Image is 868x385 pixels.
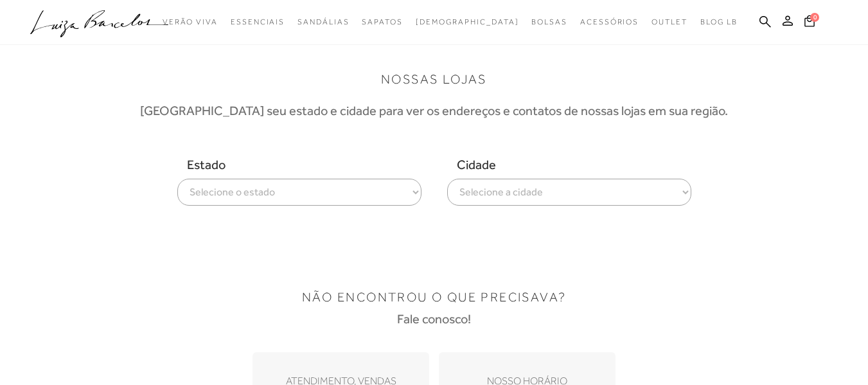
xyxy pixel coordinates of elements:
[163,17,218,26] span: Verão Viva
[297,10,349,34] a: categoryNavScreenReaderText
[580,10,639,34] a: categoryNavScreenReaderText
[447,157,691,172] span: Cidade
[231,17,285,26] span: Essenciais
[810,13,819,22] span: 0
[397,311,471,327] h3: Fale conosco!
[416,17,519,26] span: [DEMOGRAPHIC_DATA]
[651,17,687,26] span: Outlet
[231,10,285,34] a: categoryNavScreenReaderText
[140,103,728,118] h3: [GEOGRAPHIC_DATA] seu estado e cidade para ver os endereços e contatos de nossas lojas em sua reg...
[580,17,639,26] span: Acessórios
[700,10,738,34] a: BLOG LB
[651,10,687,34] a: categoryNavScreenReaderText
[362,17,402,26] span: Sapatos
[531,17,567,26] span: Bolsas
[362,10,402,34] a: categoryNavScreenReaderText
[416,10,519,34] a: noSubCategoriesText
[801,14,819,31] button: 0
[381,71,487,87] h1: NOSSAS LOJAS
[163,10,218,34] a: categoryNavScreenReaderText
[177,157,421,172] span: Estado
[297,17,349,26] span: Sandálias
[531,10,567,34] a: categoryNavScreenReaderText
[302,289,567,305] h1: NÃO ENCONTROU O QUE PRECISAVA?
[700,17,738,26] span: BLOG LB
